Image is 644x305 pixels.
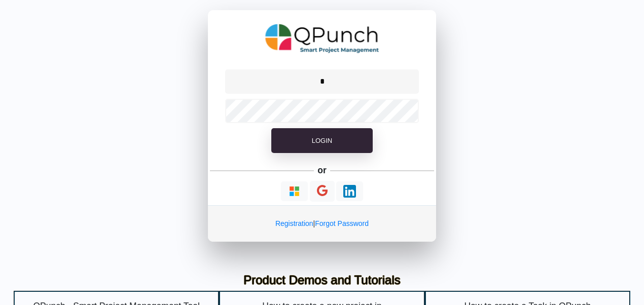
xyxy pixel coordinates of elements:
[288,185,301,198] img: Loading...
[336,181,363,201] button: Continue With LinkedIn
[281,181,308,201] button: Continue With Microsoft Azure
[316,163,329,177] h5: or
[275,219,313,227] a: Registration
[312,137,332,144] span: Login
[343,185,356,198] img: Loading...
[310,181,335,202] button: Continue With Google
[265,20,379,57] img: QPunch
[21,273,623,288] h3: Product Demos and Tutorials
[315,219,369,227] a: Forgot Password
[271,128,373,154] button: Login
[208,205,436,242] div: |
